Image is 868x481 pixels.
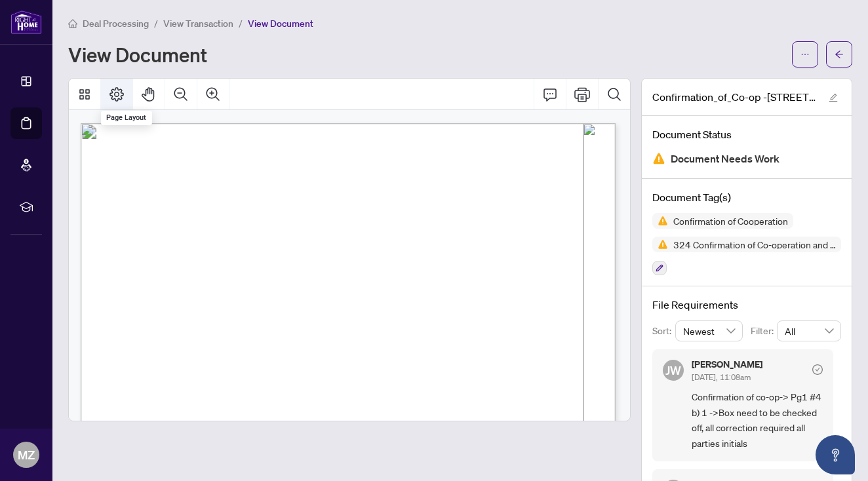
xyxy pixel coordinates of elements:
span: 324 Confirmation of Co-operation and Representation - Tenant/Landlord [668,240,841,249]
span: Confirmation_of_Co-op -[STREET_ADDRESS]pdf [652,89,816,105]
span: Deal Processing [83,18,149,29]
img: Document Status [652,152,665,165]
h4: Document Status [652,126,841,142]
h4: Document Tag(s) [652,189,841,205]
span: Confirmation of co-op-> Pg1 #4 b) 1 ->Box need to be checked off, all correction required all par... [692,389,823,451]
li: / [154,16,158,31]
span: ellipsis [800,50,810,59]
span: All [785,321,833,341]
li: / [239,16,243,31]
h5: [PERSON_NAME] [692,360,762,369]
span: home [68,19,77,28]
span: MZ [18,446,35,464]
span: arrow-left [835,50,844,59]
span: edit [829,93,838,102]
span: Confirmation of Cooperation [668,216,793,225]
span: View Document [248,18,313,29]
p: Filter: [751,324,777,338]
span: [DATE], 11:08am [692,372,751,382]
span: JW [665,361,681,379]
span: Newest [683,321,736,341]
span: Document Needs Work [671,150,779,168]
img: Status Icon [652,213,668,229]
p: Sort: [652,324,675,338]
span: View Transaction [163,18,233,29]
span: check-circle [812,364,823,375]
h4: File Requirements [652,297,841,313]
h1: View Document [68,44,207,65]
button: Open asap [816,435,855,474]
img: logo [10,10,42,34]
img: Status Icon [652,237,668,252]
